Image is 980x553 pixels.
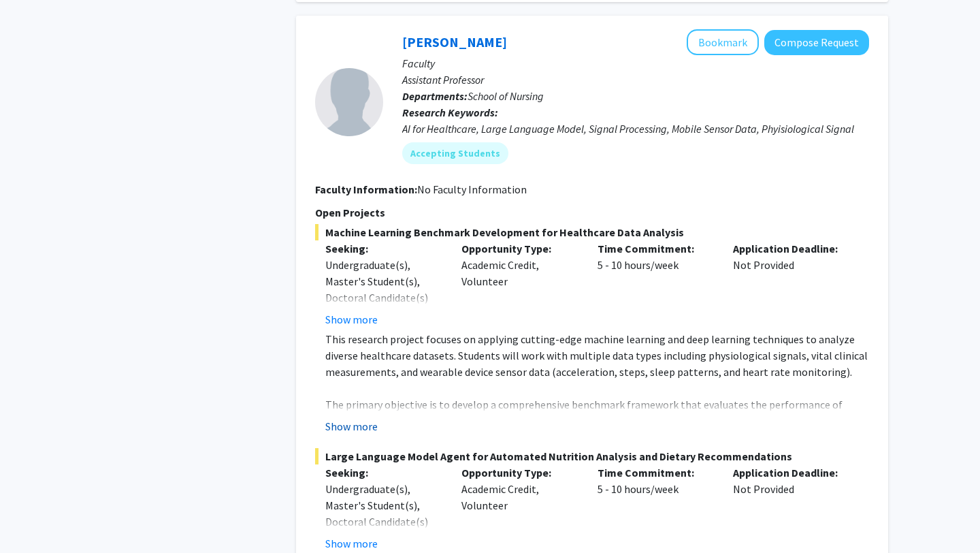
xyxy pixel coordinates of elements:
span: No Faculty Information [417,183,527,196]
p: Seeking: [325,240,441,257]
b: Faculty Information: [315,183,417,196]
div: 5 - 10 hours/week [587,464,723,552]
div: Academic Credit, Volunteer [451,464,587,552]
p: Opportunity Type: [461,240,577,257]
div: AI for Healthcare, Large Language Model, Signal Processing, Mobile Sensor Data, Phyisiological Si... [402,121,869,137]
div: Not Provided [723,464,859,552]
div: Academic Credit, Volunteer [451,240,587,328]
button: Add Runze Yan to Bookmarks [687,29,759,55]
p: This research project focuses on applying cutting-edge machine learning and deep learning techniq... [325,331,869,380]
b: Research Keywords: [402,106,498,119]
p: Open Projects [315,204,869,221]
a: [PERSON_NAME] [402,33,507,50]
p: Faculty [402,55,869,72]
p: Assistant Professor [402,72,869,88]
div: Undergraduate(s), Master's Student(s), Doctoral Candidate(s) (PhD, MD, DMD, PharmD, etc.) [325,257,441,338]
iframe: Chat [10,492,58,543]
p: Application Deadline: [733,240,849,257]
p: Time Commitment: [598,240,713,257]
button: Show more [325,418,378,434]
span: School of Nursing [468,89,544,103]
mat-chip: Accepting Students [402,142,508,164]
button: Compose Request to Runze Yan [764,30,869,55]
b: Departments: [402,89,468,103]
p: The primary objective is to develop a comprehensive benchmark framework that evaluates the perfor... [325,396,869,462]
button: Show more [325,535,378,552]
span: Machine Learning Benchmark Development for Healthcare Data Analysis [315,224,869,240]
div: Not Provided [723,240,859,328]
p: Time Commitment: [598,464,713,481]
div: 5 - 10 hours/week [587,240,723,328]
p: Opportunity Type: [461,464,577,481]
button: Show more [325,311,378,328]
p: Application Deadline: [733,464,849,481]
span: Large Language Model Agent for Automated Nutrition Analysis and Dietary Recommendations [315,448,869,464]
p: Seeking: [325,464,441,481]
